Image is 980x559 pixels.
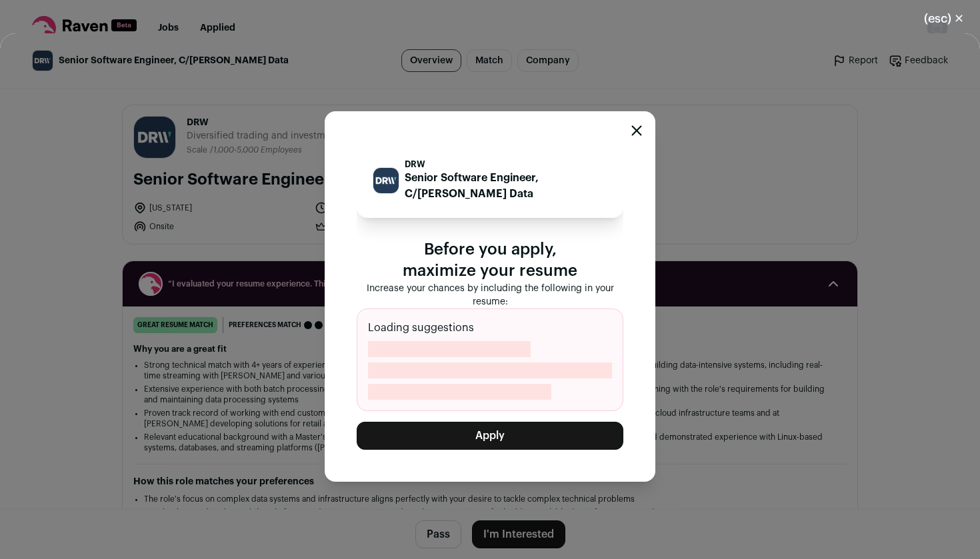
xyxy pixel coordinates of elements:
p: Before you apply, maximize your resume [357,239,623,282]
button: Close modal [631,125,642,136]
p: Senior Software Engineer, C/[PERSON_NAME] Data [405,170,607,202]
button: Apply [357,422,623,450]
button: Close modal [908,4,980,33]
p: Increase your chances by including the following in your resume: [357,282,623,308]
p: DRW [405,159,607,170]
img: 88da4ea0cc289f1de0cf147f073b707e2a311ea9eff470611818b6655a975675.jpg [373,168,399,193]
div: Loading suggestions [357,308,623,411]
